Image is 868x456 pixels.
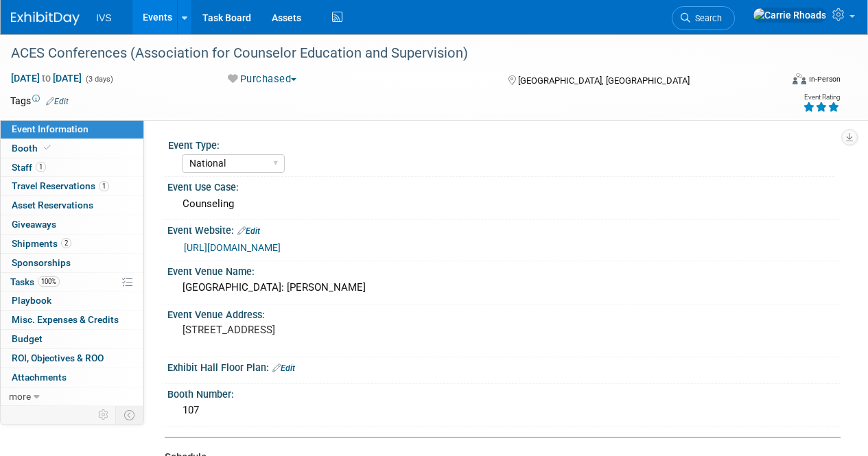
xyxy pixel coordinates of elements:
span: Staff [12,162,46,173]
pre: [STREET_ADDRESS] [183,324,433,336]
div: [GEOGRAPHIC_DATA]: [PERSON_NAME] [178,277,830,298]
span: Sponsorships [12,257,71,268]
div: 107 [178,400,830,421]
span: 1 [99,181,109,191]
a: Attachments [1,368,143,387]
span: 1 [36,162,46,172]
span: Event Information [12,123,89,134]
span: Budget [12,333,43,344]
span: [GEOGRAPHIC_DATA], [GEOGRAPHIC_DATA] [518,75,690,86]
td: Tags [10,94,69,108]
div: Event Venue Name: [167,261,841,278]
div: In-Person [808,74,841,84]
a: Giveaways [1,215,143,234]
div: Event Type: [168,135,834,152]
a: more [1,387,143,406]
a: Search [672,6,735,30]
div: ACES Conferences (Association for Counselor Education and Supervision) [6,41,770,66]
i: Booth reservation complete [44,144,51,152]
span: Asset Reservations [12,200,93,211]
span: Booth [12,143,54,154]
a: Staff1 [1,158,143,177]
span: 100% [38,276,60,287]
div: Exhibit Hall Floor Plan: [167,357,841,375]
span: Playbook [12,295,51,306]
div: Booth Number: [167,384,841,401]
div: Event Format [719,71,841,92]
span: Attachments [12,372,67,383]
span: Search [690,13,722,23]
img: Format-Inperson.png [793,73,806,84]
span: Misc. Expenses & Credits [12,314,119,325]
span: (3 days) [84,75,113,84]
a: Travel Reservations1 [1,177,143,195]
a: Edit [46,97,69,106]
span: Travel Reservations [12,180,109,191]
a: Sponsorships [1,254,143,272]
a: [URL][DOMAIN_NAME] [184,242,281,253]
div: Event Venue Address: [167,304,841,322]
img: ExhibitDay [11,12,80,25]
a: Asset Reservations [1,196,143,215]
a: Playbook [1,291,143,310]
a: Budget [1,330,143,348]
a: Event Information [1,120,143,139]
button: Purchased [223,72,302,86]
span: IVS [96,12,112,23]
a: Edit [237,226,260,236]
img: Carrie Rhoads [753,8,827,23]
span: more [9,391,31,402]
span: [DATE] [DATE] [10,72,82,84]
a: Shipments2 [1,235,143,253]
a: Edit [272,363,295,373]
div: Event Website: [167,220,841,238]
div: Event Use Case: [167,177,841,194]
a: Misc. Expenses & Credits [1,311,143,329]
div: Counseling [178,193,830,215]
td: Personalize Event Tab Strip [92,406,116,424]
a: ROI, Objectives & ROO [1,349,143,368]
span: Shipments [12,238,71,249]
span: ROI, Objectives & ROO [12,352,104,363]
a: Booth [1,139,143,158]
a: Tasks100% [1,273,143,291]
span: Giveaways [12,219,56,230]
span: 2 [61,238,71,248]
span: to [40,73,53,84]
div: Event Rating [803,94,840,101]
span: Tasks [10,276,60,287]
td: Toggle Event Tabs [116,406,144,424]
